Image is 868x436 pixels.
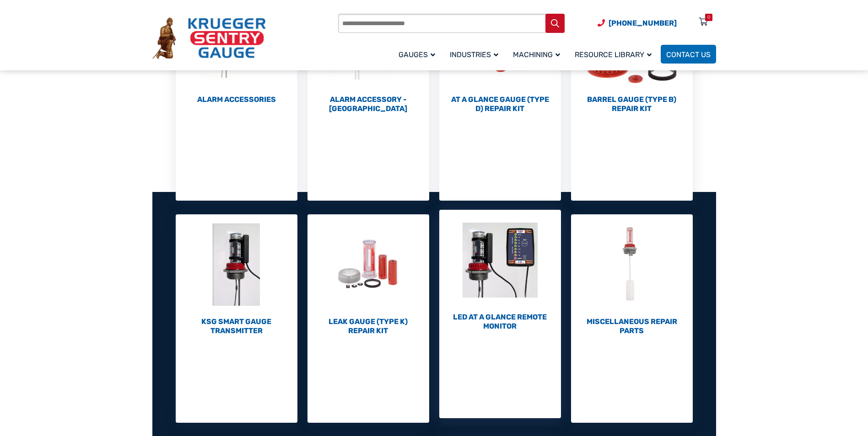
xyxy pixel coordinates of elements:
[609,19,677,27] span: [PHONE_NUMBER]
[571,95,693,113] h2: Barrel Gauge (Type B) Repair Kit
[450,50,498,59] span: Industries
[571,214,693,315] img: Miscellaneous Repair Parts
[176,214,297,335] a: Visit product category KSG Smart Gauge Transmitter
[307,317,429,335] h2: Leak Gauge (Type K) Repair Kit
[307,214,429,315] img: Leak Gauge (Type K) Repair Kit
[399,50,435,59] span: Gauges
[439,210,561,331] a: Visit product category LED At A Glance Remote Monitor
[152,17,266,59] img: Krueger Sentry Gauge
[569,43,661,65] a: Resource Library
[661,45,716,64] a: Contact Us
[176,95,297,104] h2: Alarm Accessories
[575,50,652,59] span: Resource Library
[307,95,429,113] h2: Alarm Accessory - [GEOGRAPHIC_DATA]
[571,214,693,335] a: Visit product category Miscellaneous Repair Parts
[598,17,677,29] a: Phone Number (920) 434-8860
[439,313,561,331] h2: LED At A Glance Remote Monitor
[513,50,560,59] span: Machining
[176,214,297,315] img: KSG Smart Gauge Transmitter
[393,43,444,65] a: Gauges
[666,50,711,59] span: Contact Us
[439,95,561,113] h2: At a Glance Gauge (Type D) Repair Kit
[571,317,693,335] h2: Miscellaneous Repair Parts
[507,43,569,65] a: Machining
[707,14,710,21] div: 0
[176,317,297,335] h2: KSG Smart Gauge Transmitter
[439,210,561,310] img: LED At A Glance Remote Monitor
[444,43,507,65] a: Industries
[307,214,429,335] a: Visit product category Leak Gauge (Type K) Repair Kit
